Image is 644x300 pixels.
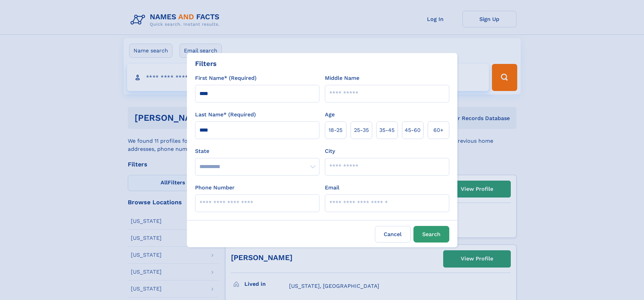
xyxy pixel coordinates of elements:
span: 60+ [433,126,444,134]
label: First Name* (Required) [195,74,257,82]
button: Search [413,226,449,243]
span: 18‑25 [329,126,342,134]
label: Middle Name [325,74,359,82]
span: 45‑60 [405,126,421,134]
div: Filters [195,59,217,69]
label: Age [325,111,335,119]
span: 25‑35 [354,126,369,134]
span: 35‑45 [379,126,395,134]
label: Last Name* (Required) [195,111,256,119]
label: Cancel [375,226,411,243]
label: City [325,147,335,155]
label: State [195,147,319,155]
label: Phone Number [195,184,235,192]
label: Email [325,184,339,192]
